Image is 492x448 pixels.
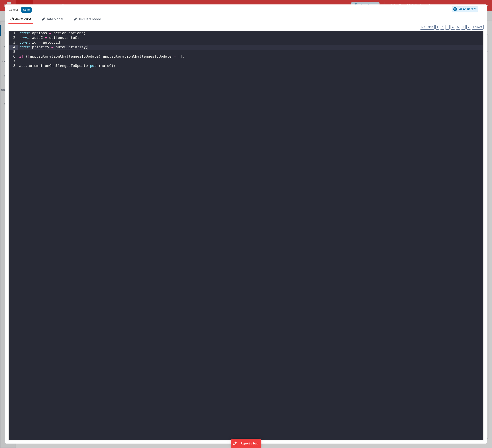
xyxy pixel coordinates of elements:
button: 3 [445,25,450,30]
div: 3 [9,40,18,45]
div: 8 [9,64,18,68]
div: 2 [9,36,18,40]
div: 5 [9,50,18,54]
span: Data Model [46,17,63,21]
button: 1 [435,25,439,30]
span: Dev Data Model [78,17,102,21]
button: AI Assistant [452,6,478,12]
button: 4 [451,25,455,30]
div: 4 [9,45,18,50]
div: 7 [9,59,18,64]
button: Cancel [7,7,20,13]
button: No Folds [420,25,435,30]
button: 7 [466,25,471,30]
button: 6 [461,25,465,30]
div: 1 [9,31,18,36]
div: 6 [9,54,18,59]
button: 5 [456,25,460,30]
iframe: Marker.io feedback button [231,439,261,448]
button: 2 [440,25,444,30]
span: JavaScript [15,17,31,21]
button: Save [21,7,32,13]
button: Format [472,25,484,30]
span: AI Assistant [459,7,477,11]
